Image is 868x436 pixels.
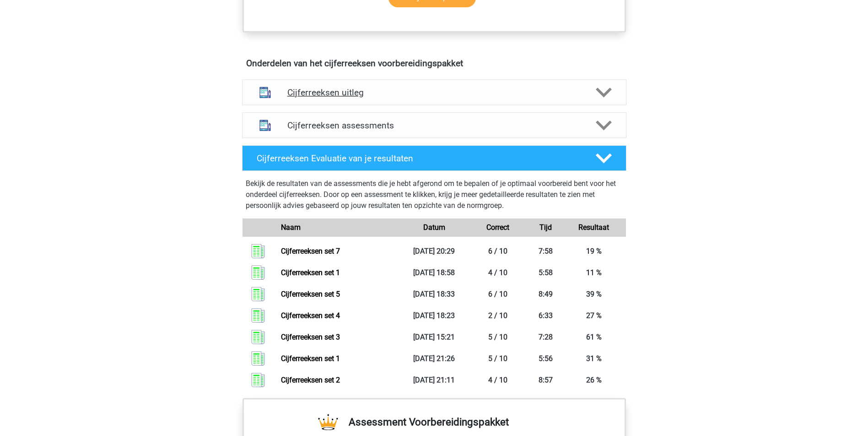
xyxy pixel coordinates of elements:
a: Cijferreeksen set 4 [281,311,340,320]
div: Tijd [530,222,562,233]
h4: Cijferreeksen assessments [287,120,581,131]
img: cijferreeksen uitleg [253,81,277,104]
div: Resultaat [562,222,626,233]
a: Cijferreeksen set 1 [281,268,340,277]
a: Cijferreeksen set 3 [281,333,340,341]
a: Cijferreeksen set 2 [281,376,340,384]
a: Cijferreeksen set 5 [281,290,340,298]
a: Cijferreeksen set 7 [281,247,340,255]
p: Bekijk de resultaten van de assessments die je hebt afgerond om te bepalen of je optimaal voorber... [246,178,623,211]
div: Correct [466,222,530,233]
h4: Cijferreeksen Evaluatie van je resultaten [257,153,581,164]
a: Cijferreeksen Evaluatie van je resultaten [238,145,630,171]
a: uitleg Cijferreeksen uitleg [238,80,630,105]
div: Naam [274,222,402,233]
a: assessments Cijferreeksen assessments [238,112,630,138]
h4: Cijferreeksen uitleg [287,87,581,98]
a: Cijferreeksen set 1 [281,354,340,363]
div: Datum [402,222,466,233]
h4: Onderdelen van het cijferreeksen voorbereidingspakket [246,58,622,69]
img: cijferreeksen assessments [253,114,277,137]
